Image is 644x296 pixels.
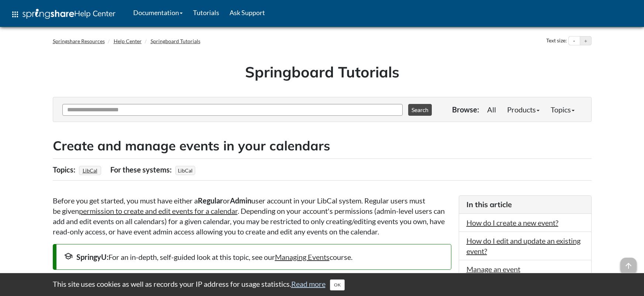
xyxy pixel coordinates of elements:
[128,3,188,22] a: Documentation
[64,252,73,261] span: school
[110,163,173,177] div: For these systems:
[466,199,584,210] h3: In this article
[82,165,99,176] a: LibCal
[175,166,195,175] span: LibCal
[620,258,637,274] span: arrow_upward
[482,102,502,117] a: All
[23,9,74,19] img: Springshare
[466,218,558,227] a: How do I create a new event?
[545,102,580,117] a: Topics
[6,3,121,25] a: apps Help Center
[11,10,20,19] span: apps
[580,36,591,45] button: Increase text size
[45,279,599,290] div: This site uses cookies as well as records your IP address for usage statistics.
[466,265,520,274] a: Manage an event
[74,8,116,18] span: Help Center
[188,3,224,22] a: Tutorials
[545,36,568,46] div: Text size:
[79,206,238,215] a: permission to create and edit events for a calendar
[275,253,330,261] a: Managing Events
[76,253,109,261] strong: SpringyU:
[466,236,581,255] a: How do I edit and update an existing event?
[151,38,200,44] a: Springboard Tutorials
[114,38,142,44] a: Help Center
[569,36,580,45] button: Decrease text size
[452,104,479,115] p: Browse:
[58,62,586,82] h1: Springboard Tutorials
[53,38,105,44] a: Springshare Resources
[230,196,251,205] strong: Admin
[291,279,326,288] a: Read more
[53,195,451,237] p: Before you get started, you must have either a or user account in your LibCal system. Regular use...
[408,104,432,116] button: Search
[53,163,77,177] div: Topics:
[64,252,444,262] div: For an in-depth, self-guided look at this topic, see our course.
[53,137,592,155] h2: Create and manage events in your calendars
[330,279,345,290] button: Close
[198,196,223,205] strong: Regular
[620,258,637,267] a: arrow_upward
[502,102,545,117] a: Products
[224,3,270,22] a: Ask Support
